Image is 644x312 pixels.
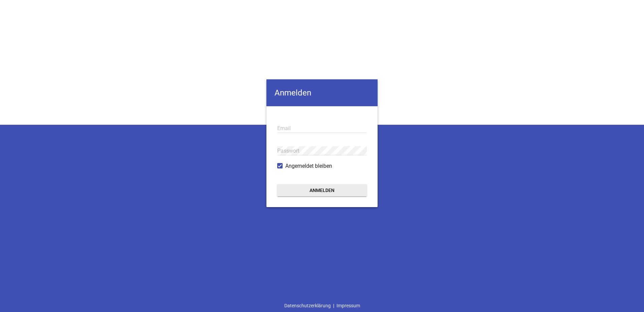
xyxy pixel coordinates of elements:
[266,79,378,106] h4: Anmelden
[282,299,362,312] div: |
[277,184,367,196] button: Anmelden
[282,299,333,312] a: Datenschutzerklärung
[334,299,362,312] a: Impressum
[285,162,332,170] span: Angemeldet bleiben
